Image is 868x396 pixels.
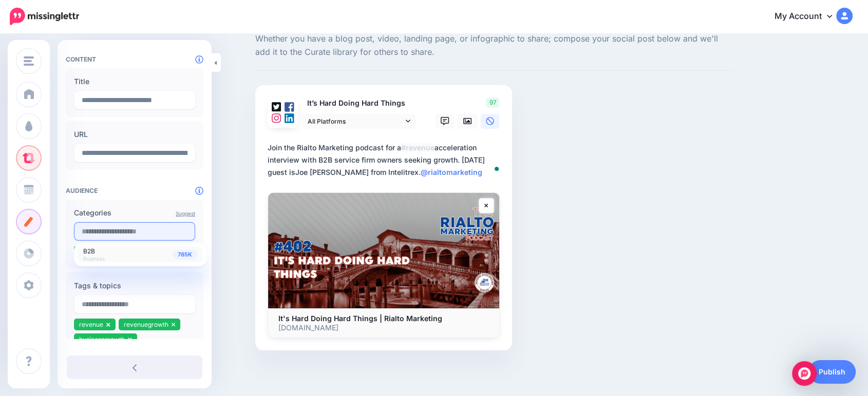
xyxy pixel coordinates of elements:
[278,314,442,323] b: It's Hard Doing Hard Things | Rialto Marketing
[78,247,202,262] a: 785K B2B Business
[764,4,853,29] a: My Account
[79,335,125,343] span: businessgrowth
[83,247,95,255] span: B2B
[255,32,732,59] span: Whether you have a blog post, video, landing page, or infographic to share; compose your social p...
[10,8,79,25] img: Missinglettr
[792,361,817,386] div: Open Intercom Messenger
[303,114,416,129] a: All Platforms
[74,128,195,141] label: URL
[24,56,34,66] img: menu.png
[74,75,195,88] label: Title
[173,250,197,260] span: 785K
[66,55,203,63] h4: Content
[79,321,103,328] span: revenue
[66,187,203,194] h4: Audience
[74,280,195,292] label: Tags & topics
[308,116,403,127] span: All Platforms
[808,360,856,384] a: Publish
[303,97,417,109] p: It’s Hard Doing Hard Things
[124,321,168,328] span: revenuegrowth
[268,193,499,308] img: It's Hard Doing Hard Things | Rialto Marketing
[268,142,504,179] textarea: To enrich screen reader interactions, please activate Accessibility in Grammarly extension settings
[176,210,195,216] a: Suggest
[268,142,504,179] div: Join the Rialto Marketing podcast for a acceleration interview with B2B service firm owners seeki...
[74,207,195,219] label: Categories
[83,255,105,262] span: Business
[486,97,499,108] span: 97
[278,323,489,332] p: [DOMAIN_NAME]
